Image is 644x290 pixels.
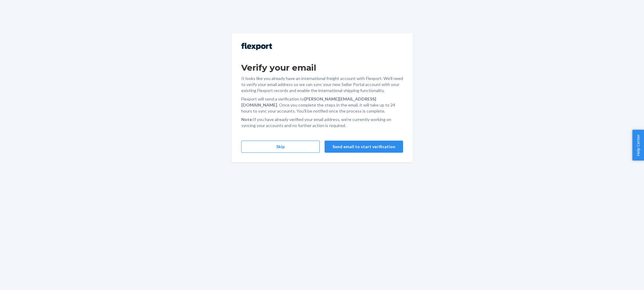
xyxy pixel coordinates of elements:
[241,96,403,114] p: Flexport will send a verification to . Once you complete the steps in the email, it will take up ...
[241,43,272,50] img: Flexport logo
[325,141,403,153] button: Send email to start verification
[241,62,403,73] h1: Verify your email
[241,75,403,94] p: It looks like you already have an international freight account with Flexport. We'll need to veri...
[241,96,376,107] strong: [PERSON_NAME][EMAIL_ADDRESS][DOMAIN_NAME]
[241,141,320,153] button: Skip
[241,116,403,129] p: If you have already verified your email address, we're currently working on syncing your accounts...
[632,130,644,161] button: Help Center
[241,117,253,122] strong: Note:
